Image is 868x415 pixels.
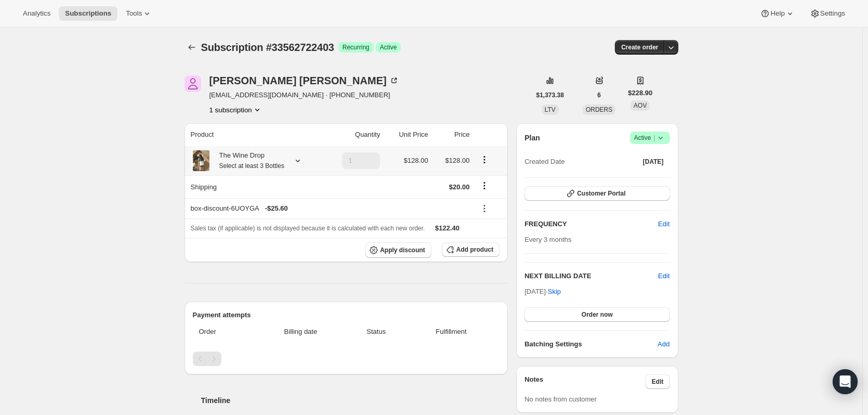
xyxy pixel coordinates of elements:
[445,157,470,164] span: $128.00
[185,40,199,55] button: Subscriptions
[193,320,255,343] th: Order
[524,374,646,389] h3: Notes
[530,88,570,102] button: $1,373.38
[754,6,801,21] button: Help
[120,6,159,21] button: Tools
[634,102,647,109] span: AOV
[59,6,117,21] button: Subscriptions
[456,245,493,254] span: Add product
[185,75,201,92] span: Keith Barfoot
[185,123,324,146] th: Product
[586,106,612,113] span: ORDERS
[193,352,500,366] nav: Pagination
[201,42,334,53] span: Subscription #33562722403
[185,175,324,198] th: Shipping
[524,133,540,143] h2: Plan
[476,154,493,165] button: Product actions
[634,133,666,143] span: Active
[524,395,597,403] span: No notes from customer
[435,224,459,232] span: $122.40
[191,225,425,232] span: Sales tax (if applicable) is not displayed because it is calculated with each new order.
[615,40,664,55] button: Create order
[191,203,470,214] div: box-discount-6UOYGA
[536,91,564,99] span: $1,373.38
[657,339,669,349] span: Add
[193,310,500,320] h2: Payment attempts
[442,242,499,257] button: Add product
[770,9,784,18] span: Help
[219,162,284,170] small: Select at least 3 Bottles
[524,186,669,201] button: Customer Portal
[658,271,669,281] button: Edit
[591,88,607,102] button: 6
[258,327,344,337] span: Billing date
[383,123,431,146] th: Unit Price
[201,395,508,406] h2: Timeline
[524,307,669,322] button: Order now
[431,123,473,146] th: Price
[350,327,403,337] span: Status
[324,123,384,146] th: Quantity
[17,6,57,21] button: Analytics
[365,242,431,258] button: Apply discount
[524,219,658,229] h2: FREQUENCY
[212,150,284,171] div: The Wine Drop
[652,378,664,386] span: Edit
[404,157,428,164] span: $128.00
[820,9,845,18] span: Settings
[449,183,470,191] span: $20.00
[524,157,564,167] span: Created Date
[804,6,851,21] button: Settings
[524,339,657,349] h6: Batching Settings
[582,310,613,319] span: Order now
[126,9,142,18] span: Tools
[621,43,658,51] span: Create order
[597,91,601,99] span: 6
[646,374,670,389] button: Edit
[380,246,425,254] span: Apply discount
[577,189,625,198] span: Customer Portal
[651,336,676,353] button: Add
[658,219,669,229] span: Edit
[209,75,399,86] div: [PERSON_NAME] [PERSON_NAME]
[65,9,111,18] span: Subscriptions
[23,9,50,18] span: Analytics
[524,236,571,243] span: Every 3 months
[545,106,556,113] span: LTV
[628,88,652,98] span: $228.90
[833,369,858,394] div: Open Intercom Messenger
[643,158,664,166] span: [DATE]
[637,154,670,169] button: [DATE]
[209,90,399,100] span: [EMAIL_ADDRESS][DOMAIN_NAME] · [PHONE_NUMBER]
[343,43,370,51] span: Recurring
[652,216,676,232] button: Edit
[265,203,288,214] span: - $25.60
[476,180,493,191] button: Shipping actions
[380,43,397,51] span: Active
[209,105,262,115] button: Product actions
[524,271,658,281] h2: NEXT BILLING DATE
[653,134,655,142] span: |
[409,327,493,337] span: Fulfillment
[548,287,561,297] span: Skip
[524,288,561,295] span: [DATE] ·
[542,283,567,300] button: Skip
